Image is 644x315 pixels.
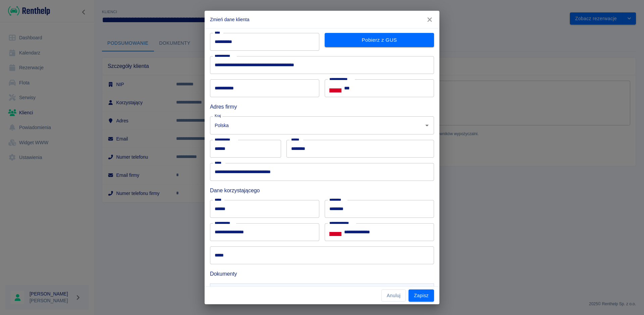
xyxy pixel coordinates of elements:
[205,11,439,28] h2: Zmień dane klienta
[210,103,434,111] h6: Adres firmy
[329,227,341,237] button: Select country
[381,289,406,302] button: Anuluj
[329,83,341,93] button: Select country
[422,121,432,130] button: Otwórz
[215,113,221,118] label: Kraj
[409,289,434,302] button: Zapisz
[210,186,434,195] h6: Dane korzystającego
[325,33,434,47] button: Pobierz z GUS
[210,270,434,278] h6: Dokumenty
